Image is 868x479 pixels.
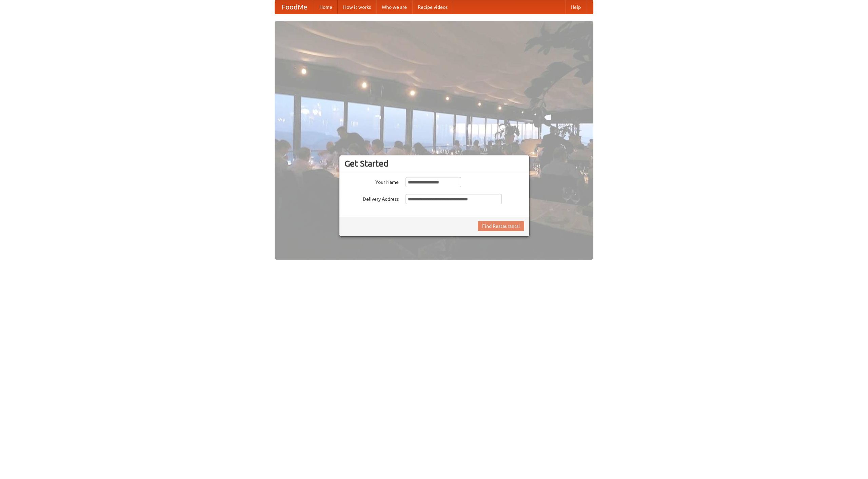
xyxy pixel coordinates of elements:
a: Home [314,0,338,14]
button: Find Restaurants! [478,221,524,231]
label: Your Name [344,177,399,186]
a: FoodMe [275,0,314,14]
label: Delivery Address [344,194,399,202]
a: Help [565,0,586,14]
a: How it works [338,0,376,14]
a: Recipe videos [412,0,453,14]
h3: Get Started [344,158,524,169]
a: Who we are [376,0,412,14]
